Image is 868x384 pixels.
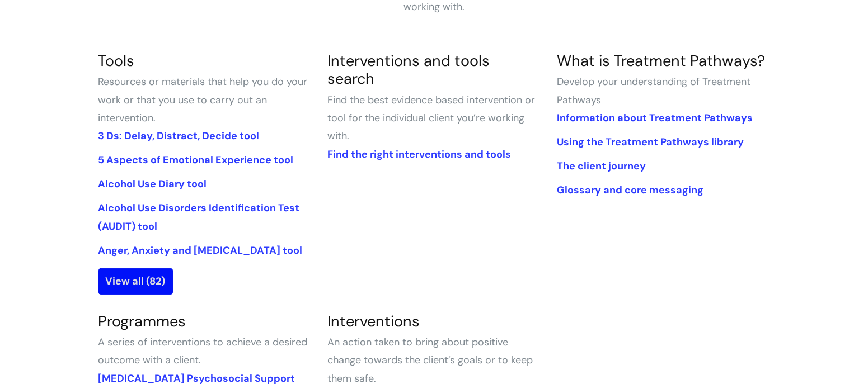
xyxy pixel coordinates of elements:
a: Find the right interventions and tools [327,148,511,161]
a: What is Treatment Pathways? [557,51,765,70]
a: Alcohol Use Diary tool [98,177,207,191]
span: Find the best evidence based intervention or tool for the individual client you’re working with. [327,93,535,143]
a: Programmes [98,311,186,331]
a: Using the Treatment Pathways library [557,135,744,149]
a: 5 Aspects of Emotional Experience tool [98,153,294,167]
span: Develop your understanding of Treatment Pathways [557,75,750,106]
a: Glossary and core messaging [557,183,703,197]
a: Interventions [327,311,420,331]
a: Alcohol Use Disorders Identification Test (AUDIT) tool [98,201,300,233]
a: Information about Treatment Pathways [557,111,753,125]
a: Anger, Anxiety and [MEDICAL_DATA] tool [98,244,303,257]
span: Resources or materials that help you do your work or that you use to carry out an intervention. [98,75,308,125]
a: The client journey [557,159,646,173]
span: A series of interventions to achieve a desired outcome with a client. [98,335,308,367]
a: View all (82) [98,268,173,294]
a: 3 Ds: Delay, Distract, Decide tool [98,129,260,143]
a: Tools [98,51,135,70]
a: Interventions and tools search [327,51,490,88]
